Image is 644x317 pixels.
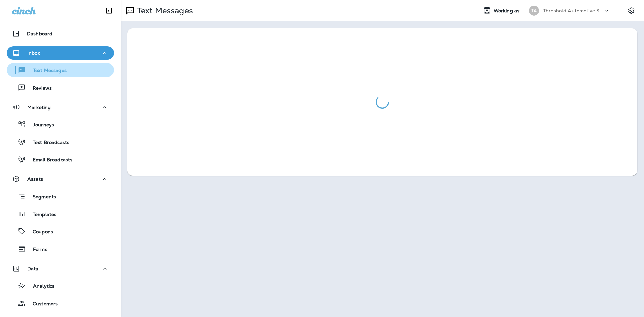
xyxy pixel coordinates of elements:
[26,212,56,218] p: Templates
[27,105,51,110] p: Marketing
[7,117,114,131] button: Journeys
[134,6,193,16] p: Text Messages
[27,50,40,56] p: Inbox
[26,247,47,253] p: Forms
[26,194,56,201] p: Segments
[27,266,39,271] p: Data
[26,283,54,290] p: Analytics
[7,27,114,40] button: Dashboard
[7,152,114,166] button: Email Broadcasts
[27,31,52,36] p: Dashboard
[7,172,114,186] button: Assets
[26,229,53,235] p: Coupons
[7,189,114,204] button: Segments
[26,301,58,307] p: Customers
[7,242,114,256] button: Forms
[494,8,522,14] span: Working as:
[625,5,637,17] button: Settings
[7,262,114,275] button: Data
[26,122,54,128] p: Journeys
[100,4,118,17] button: Collapse Sidebar
[7,63,114,77] button: Text Messages
[7,279,114,293] button: Analytics
[7,46,114,60] button: Inbox
[26,140,69,146] p: Text Broadcasts
[543,8,603,13] p: Threshold Automotive Service dba Grease Monkey
[7,296,114,310] button: Customers
[26,157,72,163] p: Email Broadcasts
[7,81,114,95] button: Reviews
[529,6,539,16] div: TA
[7,135,114,149] button: Text Broadcasts
[26,68,67,74] p: Text Messages
[7,207,114,221] button: Templates
[26,85,52,92] p: Reviews
[7,224,114,239] button: Coupons
[7,101,114,114] button: Marketing
[27,176,43,182] p: Assets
